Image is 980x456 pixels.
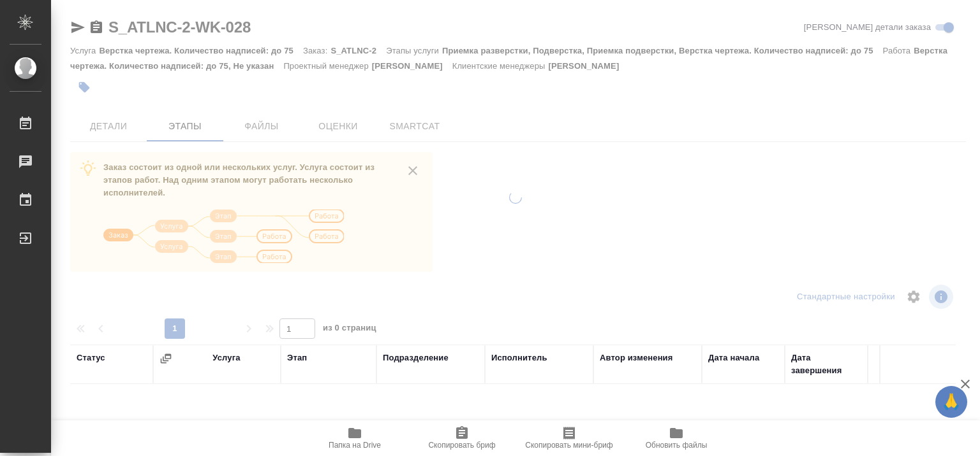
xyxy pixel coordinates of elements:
div: Статус [77,352,105,364]
div: Исполнитель [491,352,547,364]
div: Дата начала [708,352,759,364]
span: Папка на Drive [329,441,381,450]
div: Подразделение [383,352,449,364]
button: Обновить файлы [623,420,730,456]
div: Этап [287,352,307,364]
button: Скопировать бриф [408,420,516,456]
button: Сгруппировать [160,352,172,365]
button: 🙏 [935,386,967,418]
span: Скопировать мини-бриф [525,441,612,450]
div: Автор изменения [600,352,672,364]
span: 🙏 [940,388,962,415]
span: Скопировать бриф [428,441,495,450]
button: Папка на Drive [301,420,408,456]
span: Обновить файлы [646,441,708,450]
div: Дата завершения [791,352,861,377]
div: Услуга [212,352,240,364]
button: Скопировать мини-бриф [516,420,623,456]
